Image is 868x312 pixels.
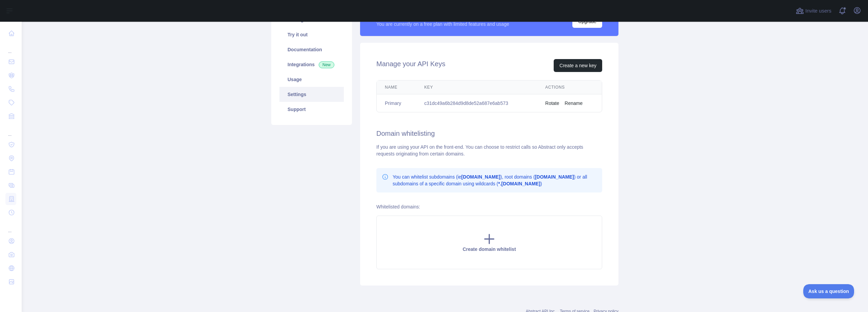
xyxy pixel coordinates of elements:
div: If you are using your API on the front-end. You can choose to restrict calls so Abstract only acc... [376,144,602,157]
div: ... [5,124,16,137]
a: Documentation [279,42,344,57]
button: Rotate [545,100,559,107]
iframe: Toggle Customer Support [803,284,854,298]
span: Invite users [805,7,831,15]
td: c31dc49a6b284d9d8de52a687e6ab573 [416,94,537,112]
div: ... [5,220,16,234]
th: Actions [537,80,602,94]
div: ... [5,41,16,54]
h2: Manage your API Keys [376,59,445,72]
span: New [319,61,334,68]
a: Try it out [279,27,344,42]
h2: Domain whitelisting [376,129,602,138]
div: You are currently on a free plan with limited features and usage [376,21,509,27]
a: Support [279,102,344,117]
th: Key [416,80,537,94]
td: Primary [377,94,416,112]
button: Create a new key [554,59,602,72]
button: Rename [565,100,583,107]
a: Usage [279,72,344,87]
a: Integrations New [279,57,344,72]
b: *.[DOMAIN_NAME] [498,181,540,186]
p: You can whitelist subdomains (ie ), root domains ( ) or all subdomains of a specific domain using... [393,173,597,187]
a: Settings [279,87,344,102]
b: [DOMAIN_NAME] [461,174,500,180]
button: Invite users [794,5,833,16]
label: Whitelisted domains: [376,204,420,209]
b: [DOMAIN_NAME] [535,174,574,180]
span: Create domain whitelist [462,246,516,252]
th: Name [377,80,416,94]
